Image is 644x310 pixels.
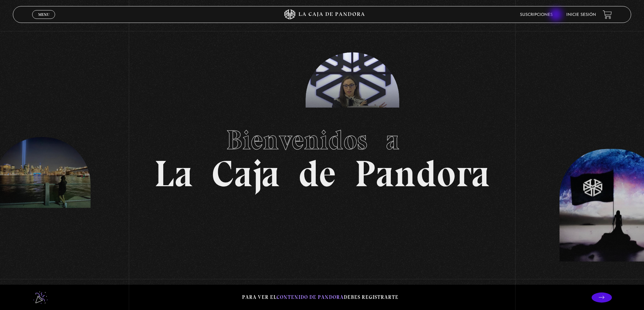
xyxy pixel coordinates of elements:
a: Inicie sesión [566,13,596,17]
span: contenido de Pandora [277,294,344,300]
span: Cerrar [36,18,52,23]
span: Bienvenidos a [226,124,418,156]
span: Menu [38,12,49,17]
a: View your shopping cart [603,10,612,19]
p: Para ver el debes registrarte [242,293,399,302]
a: Suscripciones [520,13,553,17]
h1: La Caja de Pandora [154,118,490,192]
